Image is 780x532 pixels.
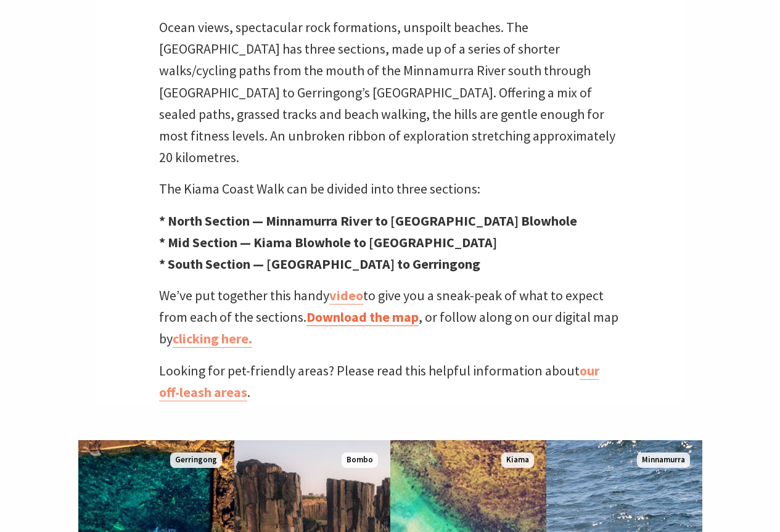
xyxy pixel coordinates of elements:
[159,255,480,272] strong: * South Section — [GEOGRAPHIC_DATA] to Gerringong
[170,452,222,468] span: Gerringong
[329,287,363,305] a: video
[159,360,622,403] p: Looking for pet-friendly areas? Please read this helpful information about .
[159,234,497,251] strong: * Mid Section — Kiama Blowhole to [GEOGRAPHIC_DATA]
[637,452,690,468] span: Minnamurra
[159,362,599,401] a: our off-leash areas
[159,212,577,229] strong: * North Section — Minnamurra River to [GEOGRAPHIC_DATA] Blowhole
[306,308,419,326] a: Download the map
[159,17,622,168] p: Ocean views, spectacular rock formations, unspoilt beaches. The [GEOGRAPHIC_DATA] has three secti...
[159,285,622,350] p: We’ve put together this handy to give you a sneak-peak of what to expect from each of the section...
[501,452,534,468] span: Kiama
[159,178,622,200] p: The Kiama Coast Walk can be divided into three sections:
[173,330,252,348] a: clicking here.
[342,452,378,468] span: Bombo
